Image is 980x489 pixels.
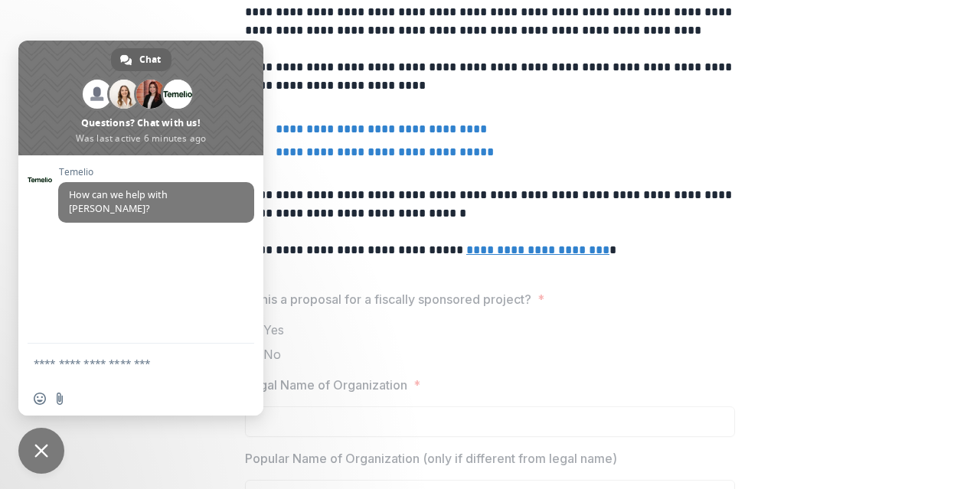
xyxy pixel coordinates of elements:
span: Chat [139,48,161,71]
span: Insert an emoji [34,393,46,405]
p: Is this a proposal for a fiscally sponsored project? [245,290,531,308]
span: Send a file [54,393,66,405]
div: Chat [111,48,171,71]
span: Temelio [58,167,254,178]
textarea: Compose your message... [34,357,214,370]
p: Legal Name of Organization [245,376,407,394]
span: How can we help with [PERSON_NAME]? [69,188,168,215]
p: Popular Name of Organization (only if different from legal name) [245,449,617,468]
span: Yes [263,321,284,339]
div: Close chat [18,428,64,474]
span: No [263,345,281,363]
